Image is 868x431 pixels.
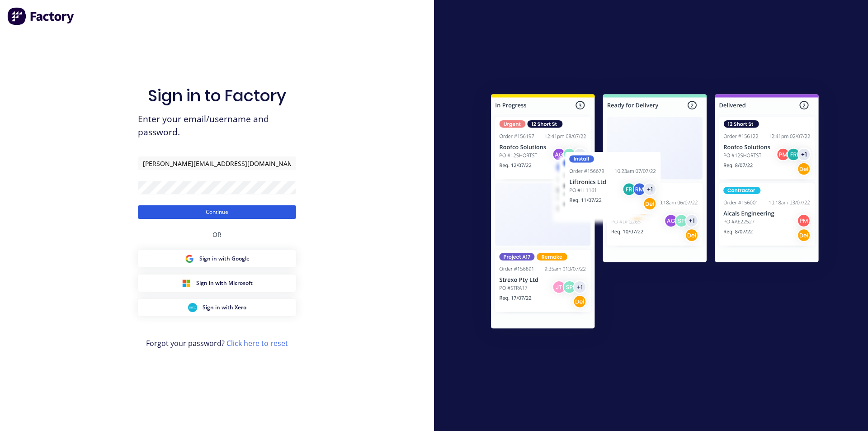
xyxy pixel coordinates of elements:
img: Microsoft Sign in [182,279,191,288]
h1: Sign in to Factory [148,86,286,105]
span: Sign in with Google [199,255,250,263]
button: Google Sign inSign in with Google [138,250,296,267]
span: Sign in with Xero [203,303,246,312]
img: Factory [7,7,75,25]
input: Email/Username [138,156,296,170]
span: Enter your email/username and password. [138,113,296,139]
a: Click here to reset [226,338,288,348]
img: Sign in [471,76,839,350]
img: Google Sign in [185,254,194,263]
span: Sign in with Microsoft [196,279,253,287]
button: Microsoft Sign inSign in with Microsoft [138,275,296,292]
button: Continue [138,205,296,219]
div: OR [212,219,222,250]
button: Xero Sign inSign in with Xero [138,299,296,316]
img: Xero Sign in [188,303,197,312]
span: Forgot your password? [146,338,288,349]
